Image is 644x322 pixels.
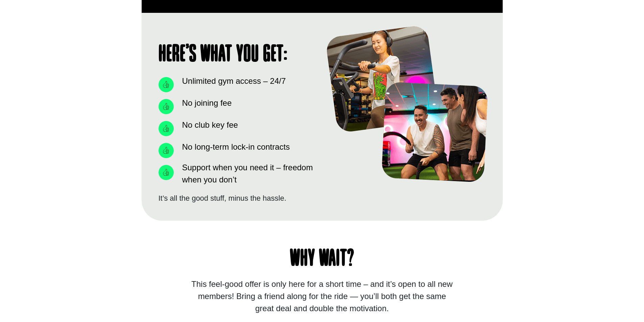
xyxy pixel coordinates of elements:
span: No long-term lock-in contracts [181,141,290,153]
span: Unlimited gym access – 24/7 [181,75,286,87]
div: This feel-good offer is only here for a short time – and it’s open to all new members! Bring a fr... [188,278,455,315]
img: here-is-what-you-get [327,26,487,182]
span: No joining fee [181,97,232,109]
span: Support when you need it – freedom when you don’t [181,162,315,186]
div: It’s all the good stuff, minus the hassle. [159,193,315,204]
h1: Here’s what you get: [159,43,315,67]
h1: Why wait? [155,248,489,271]
span: No club key fee [181,119,238,131]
